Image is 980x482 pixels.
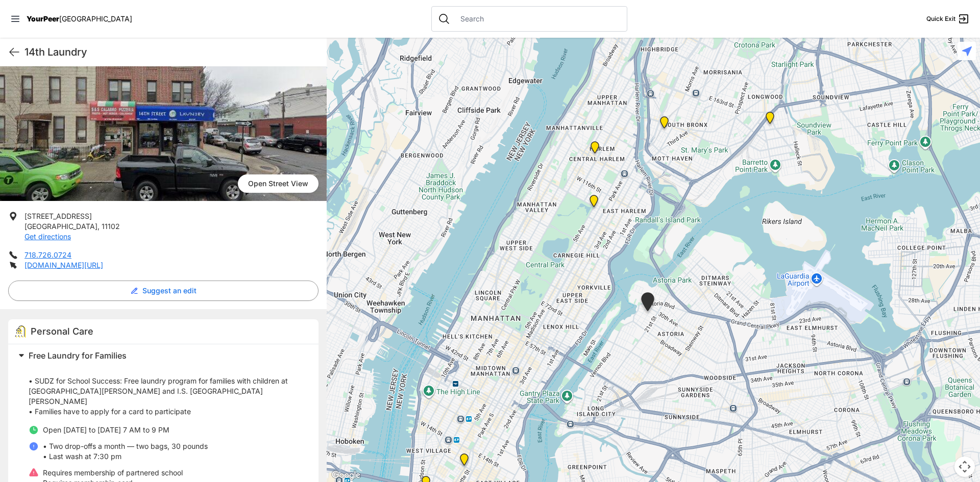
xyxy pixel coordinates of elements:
[454,14,621,24] input: Search
[27,14,59,23] span: YourPeer
[102,222,120,231] span: 11102
[764,112,776,128] div: Living Room 24-Hour Drop-In Center
[329,469,363,482] a: Open this area in Google Maps (opens a new window)
[27,16,132,22] a: YourPeer[GEOGRAPHIC_DATA]
[587,195,600,211] div: Manhattan
[59,14,132,23] span: [GEOGRAPHIC_DATA]
[589,141,601,158] div: Uptown/Harlem DYCD Youth Drop-in Center
[24,232,71,241] a: Get directions
[29,366,306,417] p: • SUDZ for School Success: Free laundry program for families with children at [GEOGRAPHIC_DATA][P...
[926,15,955,23] span: Quick Exit
[24,212,92,220] span: [STREET_ADDRESS]
[43,425,169,434] span: Open [DATE] to [DATE] 7 AM to 9 PM
[954,456,975,477] button: Map camera controls
[658,116,671,133] div: Harm Reduction Center
[8,281,318,301] button: Suggest an edit
[29,350,127,361] span: Free Laundry for Families
[43,468,183,478] p: Requires membership of partnered school
[24,250,71,259] a: 718.726.0724
[31,326,93,337] span: Personal Care
[97,222,100,231] span: ,
[926,13,970,25] a: Quick Exit
[43,441,208,462] p: • Two drop-offs a month — two bags, 30 pounds • Last wash at 7:30 pm
[458,453,471,470] div: Harvey Milk High School
[24,261,103,269] a: [DOMAIN_NAME][URL]
[329,469,363,482] img: Google
[142,286,197,296] span: Suggest an edit
[24,222,97,231] span: [GEOGRAPHIC_DATA]
[238,174,318,193] span: Open Street View
[24,45,318,59] h1: 14th Laundry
